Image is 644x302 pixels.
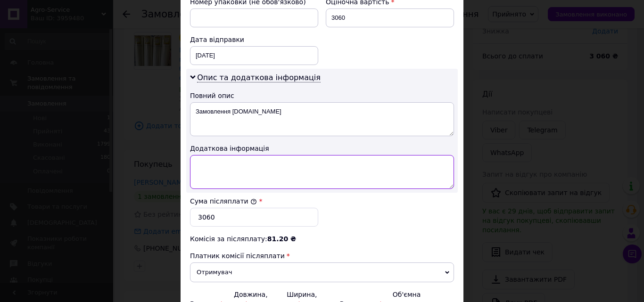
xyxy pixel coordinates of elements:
[190,197,257,205] label: Сума післяплати
[190,234,454,244] div: Комісія за післяплату:
[190,35,318,44] div: Дата відправки
[190,144,454,153] div: Додаткова інформація
[190,262,454,282] span: Отримувач
[190,252,285,260] span: Платник комісії післяплати
[197,73,321,82] span: Опис та додаткова інформація
[267,235,296,243] span: 81.20 ₴
[190,102,454,136] textarea: Замовлення [DOMAIN_NAME]
[190,91,454,100] div: Повний опис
